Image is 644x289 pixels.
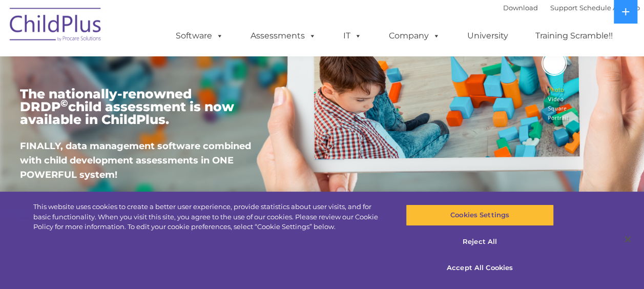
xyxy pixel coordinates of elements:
[550,4,577,12] a: Support
[379,26,450,46] a: Company
[525,26,623,46] a: Training Scramble!!
[165,26,234,46] a: Software
[579,4,640,12] a: Schedule A Demo
[503,4,640,12] font: |
[333,26,372,46] a: IT
[457,26,518,46] a: University
[5,1,107,52] img: ChildPlus by Procare Solutions
[240,26,326,46] a: Assessments
[60,97,68,109] sup: ©
[20,140,251,180] span: FINALLY, data management software combined with child development assessments in ONE POWERFUL sys...
[503,4,538,12] a: Download
[20,86,234,127] span: The nationally-renowned DRDP child assessment is now available in ChildPlus.
[406,231,554,253] button: Reject All
[616,228,639,251] button: Close
[33,202,386,232] div: This website uses cookies to create a better user experience, provide statistics about user visit...
[406,257,554,279] button: Accept All Cookies
[406,204,554,226] button: Cookies Settings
